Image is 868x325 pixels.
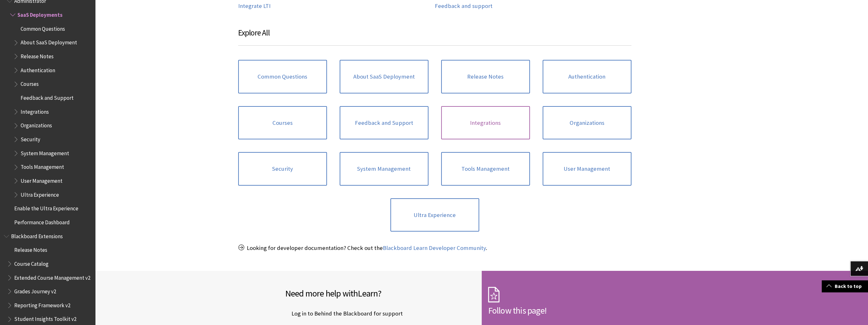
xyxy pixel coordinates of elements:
h2: Need more help with ? [285,287,475,300]
a: Log in to Behind the Blackboard for support [285,309,404,318]
a: Authentication [543,60,631,93]
span: Course Catalog [14,258,49,267]
a: Feedback and support [435,3,493,10]
span: Student Insights Toolkit v2 [14,314,76,322]
span: Feedback and Support [21,92,74,101]
span: Security [21,134,40,143]
a: Ultra Experience [390,198,479,232]
a: Security [238,152,327,186]
a: Tools Management [441,152,530,186]
span: Courses [21,79,39,87]
a: System Management [340,152,428,186]
span: Authentication [21,65,55,73]
span: Common Questions [21,23,65,32]
span: Integrations [21,106,49,115]
span: SaaS Deployments [17,10,62,18]
h3: Explore All [238,27,631,46]
span: User Management [21,175,62,184]
a: Organizations [543,106,631,140]
span: Grades Journey v2 [14,286,56,295]
span: Blackboard Extensions [11,231,63,239]
span: Organizations [21,120,52,129]
h2: Follow this page! [488,304,678,317]
span: Reporting Framework v2 [14,300,70,309]
a: Integrations [441,106,530,140]
a: About SaaS Deployment [340,60,428,93]
a: Courses [238,106,327,140]
span: About SaaS Deployment [21,37,77,46]
a: User Management [543,152,631,186]
a: Integrate LTI [238,3,271,10]
span: Performance Dashboard [14,217,70,226]
span: Release Notes [14,245,47,253]
span: System Management [21,148,69,156]
a: Blackboard Learn Developer Community [383,244,486,252]
span: Learn [358,288,378,299]
span: Release Notes [21,51,54,60]
span: Extended Course Management v2 [14,272,90,281]
span: Log in to Behind the Blackboard for support [285,309,403,318]
span: Ultra Experience [21,189,59,198]
span: Tools Management [21,162,64,170]
a: Common Questions [238,60,327,93]
a: Feedback and Support [340,106,428,140]
span: Enable the Ultra Experience [14,203,78,212]
a: Release Notes [441,60,530,93]
a: Back to top [822,280,868,292]
p: Looking for developer documentation? Check out the . [238,244,631,252]
img: Subscription Icon [488,287,499,303]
